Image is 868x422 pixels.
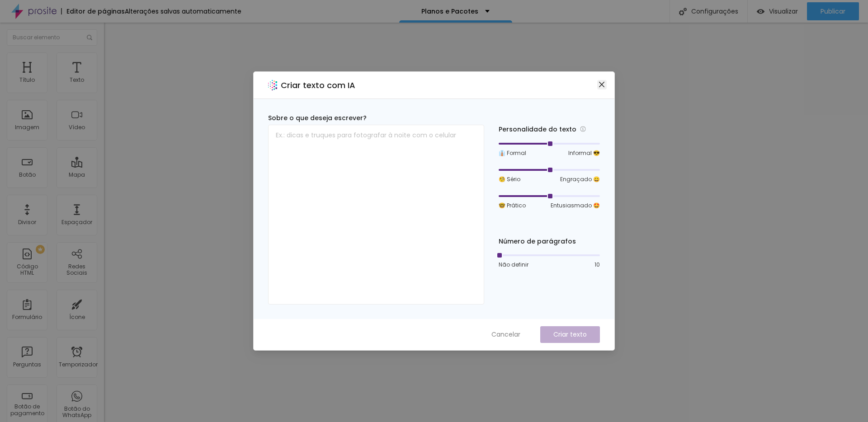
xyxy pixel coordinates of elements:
font: Sobre o que deseja escrever? [268,113,367,122]
font: 👔 Formal [499,149,526,157]
font: Entusiasmado 🤩 [551,202,600,209]
font: Informal 😎 [568,149,600,157]
font: 🧐 Sério [499,175,520,183]
button: Criar texto [540,326,600,343]
font: Número de parágrafos [499,237,576,246]
font: Criar texto com IA [281,80,355,91]
font: Engraçado 😄 [560,175,600,183]
span: fechar [598,81,605,88]
button: Fechar [597,80,607,89]
button: Cancelar [482,326,529,343]
font: Não definir [499,261,528,268]
font: 🤓 Prático [499,202,526,209]
font: 10 [594,261,600,268]
font: Cancelar [491,330,520,339]
font: Personalidade do texto [499,125,576,134]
